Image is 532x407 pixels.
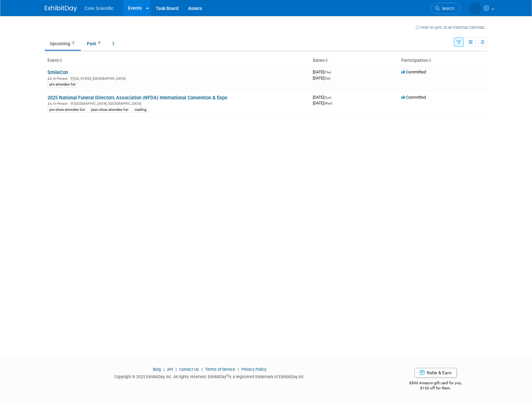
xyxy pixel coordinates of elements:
span: In-Person [53,77,70,81]
th: Event [45,55,310,66]
a: Refer & Earn [414,368,457,378]
th: Participation [399,55,487,66]
span: Core Scientific [85,6,113,11]
div: $150 off for them. [384,386,487,391]
span: [DATE] [313,76,330,80]
span: | [236,367,240,372]
span: [DATE] [313,95,333,100]
a: Privacy Policy [241,367,266,372]
a: SmileCon [47,70,68,75]
div: $500 Amazon gift card for you, [384,376,487,391]
span: | [174,367,178,372]
span: Committed [401,70,426,74]
span: [DATE] [313,70,333,74]
a: Terms of Service [205,367,235,372]
div: post-show attendee list [89,107,130,113]
div: mailing [133,107,148,113]
a: Blog [153,367,161,372]
a: Sort by Participation Type [428,58,431,63]
img: In-Person Event [48,77,52,80]
a: Search [431,3,461,14]
div: [US_STATE], [GEOGRAPHIC_DATA] [47,76,308,81]
span: In-Person [53,102,70,106]
img: ExhibitDay [45,5,77,12]
div: pre attendee list [47,82,78,87]
th: Dates [310,55,399,66]
a: Past9 [82,37,107,50]
span: - [332,70,333,74]
span: (Thu) [324,71,331,74]
a: API [167,367,173,372]
a: Contact Us [179,367,199,372]
a: Upcoming2 [45,37,81,50]
span: (Wed) [324,102,332,105]
span: (Sun) [324,96,331,99]
span: | [200,367,204,372]
img: Dylan Gara [469,2,481,14]
sup: ® [226,374,229,377]
span: 2 [71,40,76,45]
div: Copyright © 2025 ExhibitDay, Inc. All rights reserved. ExhibitDay is a registered trademark of Ex... [45,372,374,380]
span: - [332,95,333,100]
span: Committed [401,95,426,100]
span: [DATE] [313,101,332,105]
span: (Sat) [324,77,330,80]
a: Sort by Event Name [59,58,62,63]
span: Search [440,6,454,11]
img: In-Person Event [48,102,52,105]
div: pre-show attendee list [47,107,87,113]
span: | [162,367,166,372]
a: 2025 National Funeral Directors Association (NFDA) International Convention & Expo [47,95,227,101]
div: [GEOGRAPHIC_DATA], [GEOGRAPHIC_DATA] [47,101,308,106]
span: 9 [96,40,102,45]
a: How to sync to an external calendar... [416,25,487,30]
a: Sort by Start Date [325,58,328,63]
